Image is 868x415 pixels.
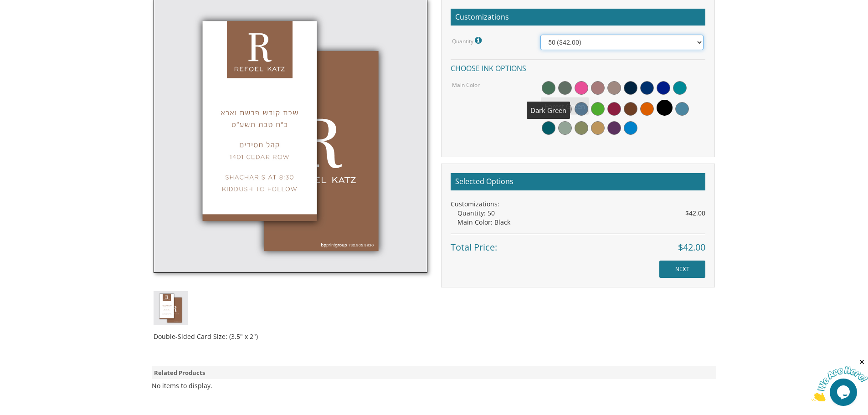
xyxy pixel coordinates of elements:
[451,9,705,26] h2: Customizations
[452,81,480,89] label: Main Color
[152,381,212,390] div: No items to display.
[451,173,705,190] h2: Selected Options
[678,241,705,254] span: $42.00
[152,366,717,379] div: Related Products
[452,35,484,46] label: Quantity
[451,200,705,209] div: Customizations:
[451,234,705,254] div: Total Price:
[457,209,705,218] div: Quantity: 50
[659,261,705,278] input: NEXT
[685,209,705,218] span: $42.00
[457,218,705,227] div: Main Color: Black
[154,291,188,325] img: km3-thumb.jpg
[451,59,705,75] h4: Choose ink options
[154,325,427,341] div: Double-Sided Card Size: (3.5" x 2")
[812,358,868,401] iframe: chat widget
